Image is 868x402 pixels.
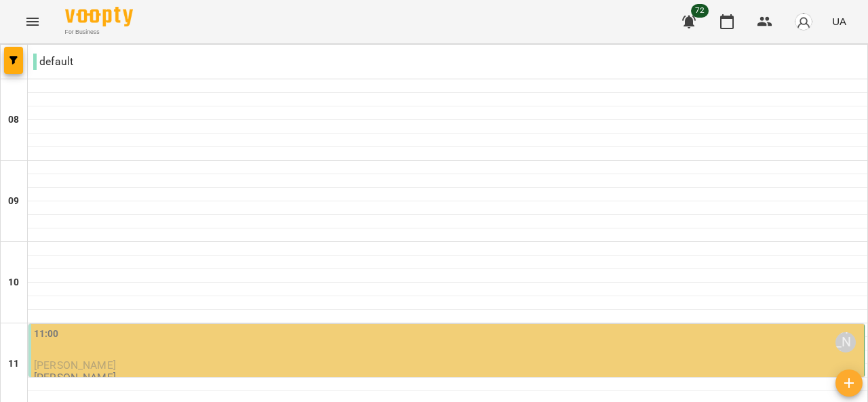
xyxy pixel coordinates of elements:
[34,359,116,371] span: [PERSON_NAME]
[65,28,133,37] span: For Business
[33,54,73,70] p: default
[832,14,846,28] span: UA
[8,113,19,127] h6: 08
[16,5,49,38] button: Menu
[827,9,852,34] button: UA
[65,7,133,26] img: Voopty Logo
[691,4,709,18] span: 72
[8,194,19,209] h6: 09
[835,369,863,397] button: Створити урок
[34,371,116,383] p: [PERSON_NAME]
[8,357,19,371] h6: 11
[835,332,856,353] div: Аліса Філіпович
[34,327,59,342] label: 11:00
[794,12,813,31] img: avatar_s.png
[8,275,19,290] h6: 10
